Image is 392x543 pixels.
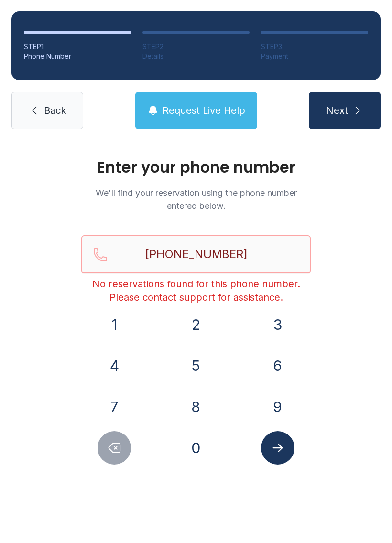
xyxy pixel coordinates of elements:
span: Next [326,104,348,117]
h1: Enter your phone number [81,160,311,175]
input: Reservation phone number [81,235,311,273]
button: 9 [261,390,294,424]
span: Back [44,104,66,117]
div: Payment [261,52,368,61]
span: Request Live Help [163,104,245,117]
div: STEP 3 [261,42,368,52]
div: STEP 2 [142,42,250,52]
button: 7 [98,390,131,424]
div: Phone Number [24,52,131,61]
button: 5 [179,349,213,382]
button: Submit lookup form [261,431,294,465]
button: 0 [179,431,213,465]
button: 2 [179,308,213,341]
button: 4 [98,349,131,382]
div: No reservations found for this phone number. Please contact support for assistance. [81,277,311,304]
button: 8 [179,390,213,424]
div: STEP 1 [24,42,131,52]
p: We'll find your reservation using the phone number entered below. [81,186,311,212]
button: 1 [98,308,131,341]
div: Details [142,52,250,61]
button: Delete number [98,431,131,465]
button: 6 [261,349,294,382]
button: 3 [261,308,294,341]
